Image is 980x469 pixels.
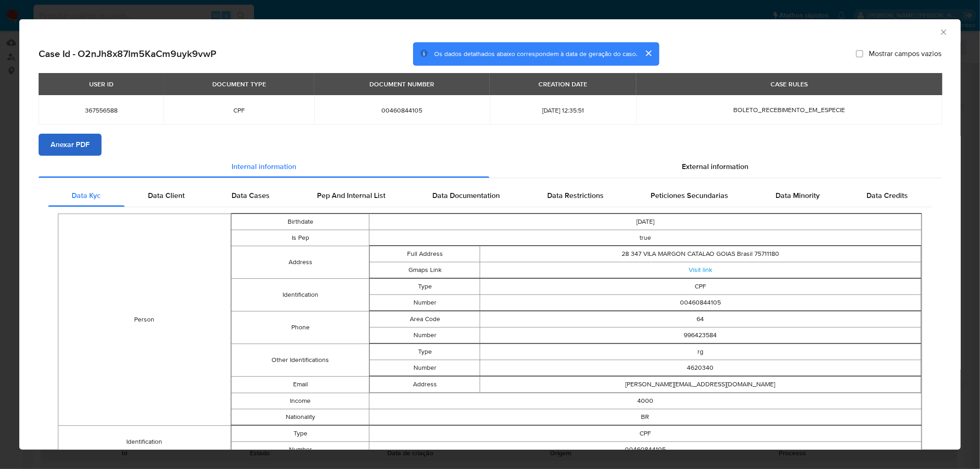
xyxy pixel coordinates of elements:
[232,393,369,409] td: Income
[369,441,922,458] td: 00460844105
[39,134,102,156] button: Anexar PDF
[501,106,625,114] span: [DATE] 12:35:51
[232,230,369,246] td: Is Pep
[480,327,921,343] td: 996423584
[84,76,119,92] div: USER ID
[232,161,296,172] span: Internal information
[370,344,480,360] td: Type
[939,28,947,36] button: Fechar a janela
[733,105,845,114] span: BOLETO_RECEBIMENTO_EM_ESPECIE
[232,376,369,393] td: Email
[533,76,593,92] div: CREATION DATE
[480,294,921,311] td: 00460844105
[434,49,637,58] span: Os dados detalhados abaixo correspondem à data de geração do caso.
[232,246,369,278] td: Address
[232,278,369,311] td: Identification
[39,48,216,60] h2: Case Id - O2nJh8x87lm5KaCm9uyk9vwP
[480,246,921,262] td: 28 347 VILA MARGON CATALAO GOIAS Brasil 75711180
[370,376,480,392] td: Address
[689,265,712,274] a: Visit link
[637,42,659,64] button: cerrar
[369,230,922,246] td: true
[433,190,500,201] span: Data Documentation
[480,360,921,376] td: 4620340
[480,376,921,392] td: [PERSON_NAME][EMAIL_ADDRESS][DOMAIN_NAME]
[370,246,480,262] td: Full Address
[370,294,480,311] td: Number
[682,161,748,172] span: External information
[867,190,908,201] span: Data Credits
[39,156,941,178] div: Detailed info
[651,190,729,201] span: Peticiones Secundarias
[51,135,90,155] span: Anexar PDF
[480,278,921,294] td: CPF
[232,190,270,201] span: Data Cases
[369,425,922,441] td: CPF
[480,344,921,360] td: rg
[369,214,922,230] td: [DATE]
[58,425,231,458] td: Identification
[369,409,922,425] td: BR
[58,214,231,425] td: Person
[776,190,820,201] span: Data Minority
[370,311,480,327] td: Area Code
[369,393,922,409] td: 4000
[370,262,480,278] td: Gmaps Link
[232,214,369,230] td: Birthdate
[232,441,369,458] td: Number
[480,311,921,327] td: 64
[232,311,369,344] td: Phone
[869,49,941,58] span: Mostrar campos vazios
[547,190,604,201] span: Data Restrictions
[370,327,480,343] td: Number
[232,344,369,376] td: Other Identifications
[325,106,479,114] span: 00460844105
[19,19,961,450] div: closure-recommendation-modal
[148,190,185,201] span: Data Client
[364,76,440,92] div: DOCUMENT NUMBER
[48,185,932,207] div: Detailed internal info
[765,76,813,92] div: CASE RULES
[175,106,303,114] span: CPF
[856,50,863,57] input: Mostrar campos vazios
[232,409,369,425] td: Nationality
[72,190,101,201] span: Data Kyc
[317,190,385,201] span: Pep And Internal List
[50,106,153,114] span: 367556588
[232,425,369,441] td: Type
[370,360,480,376] td: Number
[370,278,480,294] td: Type
[207,76,272,92] div: DOCUMENT TYPE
